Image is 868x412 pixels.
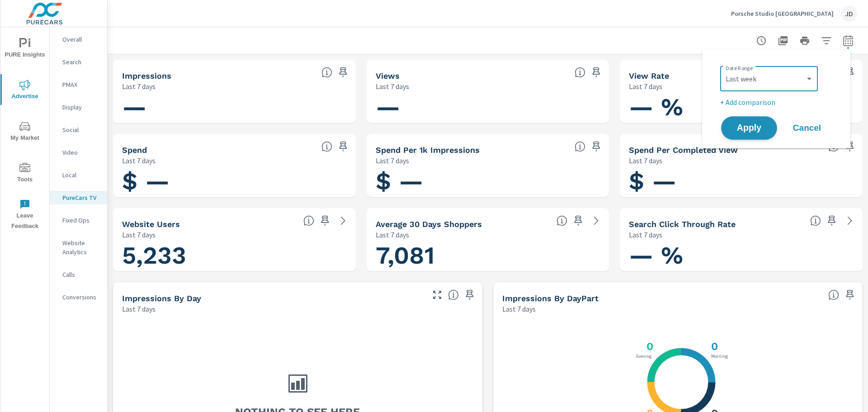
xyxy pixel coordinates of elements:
[629,240,854,271] h1: — %
[376,155,409,166] p: Last 7 days
[122,145,147,155] h5: Spend
[709,340,718,353] h3: 0
[731,9,834,18] p: Porsche Studio [GEOGRAPHIC_DATA]
[789,124,825,132] span: Cancel
[629,71,669,81] h5: View Rate
[589,213,604,228] a: See more details in report
[589,139,604,154] span: Save this to your personalized report
[62,125,100,134] p: Social
[376,81,409,92] p: Last 7 days
[376,229,409,240] p: Last 7 days
[50,268,107,281] div: Calls
[62,216,100,225] p: Fixed Ops
[50,33,107,46] div: Overall
[629,166,854,197] h1: $ —
[303,215,314,226] span: Unique website visitors over the selected time period. [Source: Website Analytics]
[629,229,662,240] p: Last 7 days
[321,141,332,152] span: Cost of your connected TV ad campaigns. [Source: This data is provided by the video advertising p...
[376,166,600,197] h1: $ —
[336,213,350,228] a: See more details in report
[3,80,47,102] span: Advertise
[62,238,100,256] p: Website Analytics
[62,193,100,202] p: PureCars TV
[571,213,585,228] span: Save this to your personalized report
[709,354,730,359] p: Morning
[575,141,585,152] span: Total spend per 1,000 impressions. [Source: This data is provided by the video advertising platform]
[828,289,839,300] span: Only DoubleClick Video impressions can be broken down by time of day.
[376,92,600,123] h1: —
[629,92,854,123] h1: — %
[376,71,400,81] h5: Views
[62,103,100,112] p: Display
[50,123,107,137] div: Social
[430,288,444,302] button: Make Fullscreen
[780,117,834,139] button: Cancel
[502,294,599,303] h5: Impressions by DayPart
[50,191,107,204] div: PureCars TV
[629,219,736,229] h5: Search Click Through Rate
[50,168,107,182] div: Local
[774,32,792,50] button: "Export Report to PDF"
[629,155,662,166] p: Last 7 days
[796,32,814,50] button: Print Report
[122,92,347,123] h1: —
[634,354,653,359] p: Evening
[321,67,332,78] span: Number of times your connected TV ad was presented to a user. [Source: This data is provided by t...
[50,236,107,259] div: Website Analytics
[376,145,480,155] h5: Spend Per 1k Impressions
[122,229,156,240] p: Last 7 days
[810,215,821,226] span: Percentage of users who viewed your campaigns who clicked through to your website. For example, i...
[122,294,201,303] h5: Impressions by Day
[336,139,350,154] span: Save this to your personalized report
[336,65,350,80] span: Save this to your personalized report
[50,213,107,227] div: Fixed Ops
[122,155,156,166] p: Last 7 days
[122,81,156,92] p: Last 7 days
[50,100,107,114] div: Display
[376,240,600,271] h1: 7,081
[731,124,768,133] span: Apply
[557,215,567,226] span: A rolling 30 day total of daily Shoppers on the dealership website, averaged over the selected da...
[3,199,47,232] span: Leave Feedback
[62,57,100,66] p: Search
[502,303,536,314] p: Last 7 days
[122,166,347,197] h1: $ —
[122,219,180,229] h5: Website Users
[721,116,777,140] button: Apply
[122,303,156,314] p: Last 7 days
[825,213,839,228] span: Save this to your personalized report
[318,213,332,228] span: Save this to your personalized report
[62,293,100,302] p: Conversions
[720,97,836,108] p: + Add comparison
[50,55,107,69] div: Search
[62,80,100,89] p: PMAX
[3,163,47,185] span: Tools
[62,270,100,279] p: Calls
[0,27,49,235] div: nav menu
[629,145,738,155] h5: Spend Per Completed View
[645,340,653,353] h3: 0
[376,219,482,229] h5: Average 30 Days Shoppers
[629,81,662,92] p: Last 7 days
[843,213,857,228] a: See more details in report
[62,170,100,180] p: Local
[843,288,857,302] span: Save this to your personalized report
[122,240,347,271] h1: 5,233
[62,35,100,44] p: Overall
[3,38,47,60] span: PURE Insights
[122,71,171,81] h5: Impressions
[62,148,100,157] p: Video
[841,5,857,22] div: JD
[50,78,107,91] div: PMAX
[839,32,857,50] button: Select Date Range
[3,121,47,143] span: My Market
[448,289,459,300] span: The number of impressions, broken down by the day of the week they occurred.
[589,65,604,80] span: Save this to your personalized report
[50,290,107,304] div: Conversions
[50,146,107,159] div: Video
[462,288,477,302] span: Save this to your personalized report
[575,67,585,78] span: Number of times your connected TV ad was viewed completely by a user. [Source: This data is provi...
